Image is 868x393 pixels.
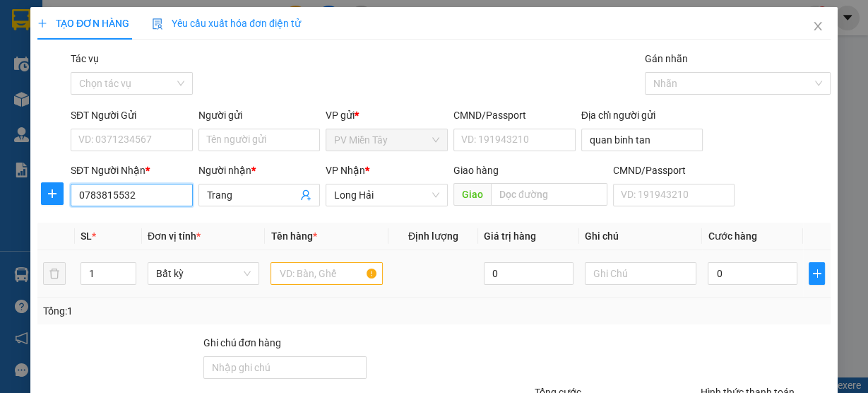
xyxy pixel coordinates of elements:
input: 0 [484,262,573,285]
div: Người gửi [198,107,321,123]
span: SL [81,230,92,242]
button: delete [43,262,66,285]
label: Tác vụ [71,53,99,64]
button: plus [41,182,64,205]
span: Giá trị hàng [484,230,536,242]
span: PV Miền Tây [334,129,439,151]
span: Bất kỳ [156,263,251,284]
span: plus [37,18,47,28]
span: Đơn vị tính [148,230,201,242]
div: Địa chỉ người gửi [581,107,703,123]
label: Gán nhãn [645,53,688,64]
input: Dọc đường [491,183,607,206]
div: Tổng: 1 [43,303,336,319]
div: CMND/Passport [453,107,576,123]
span: plus [809,268,824,279]
input: VD: Bàn, Ghế [270,262,383,285]
span: Yêu cầu xuất hóa đơn điện tử [152,18,301,29]
div: SĐT Người Gửi [71,107,193,123]
th: Ghi chú [579,223,703,250]
button: Close [798,7,838,47]
span: close [812,20,824,32]
span: plus [42,188,63,199]
input: Ghi chú đơn hàng [203,356,367,379]
div: CMND/Passport [613,163,735,178]
span: Tên hàng [270,230,316,242]
label: Ghi chú đơn hàng [203,337,281,348]
span: Giao hàng [453,165,499,176]
span: Cước hàng [708,230,756,242]
span: user-add [300,189,311,201]
span: Định lượng [408,230,458,242]
div: SĐT Người Nhận [71,163,193,178]
img: icon [152,18,163,30]
span: VP Nhận [326,165,365,176]
div: Người nhận [198,163,321,178]
input: Ghi Chú [585,262,697,285]
span: Long Hải [334,184,439,206]
input: Địa chỉ của người gửi [581,129,703,151]
span: TẠO ĐƠN HÀNG [37,18,129,29]
button: plus [809,262,825,285]
div: VP gửi [326,107,448,123]
span: Giao [453,183,491,206]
